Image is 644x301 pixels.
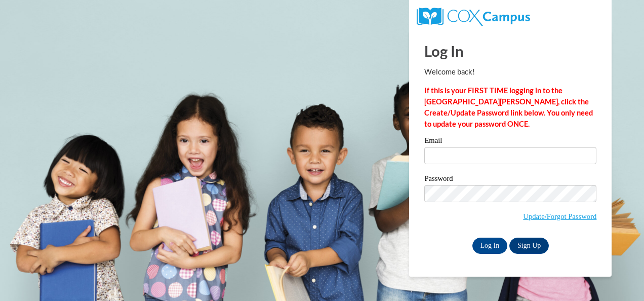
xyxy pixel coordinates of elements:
[424,137,596,147] label: Email
[424,66,596,78] p: Welcome back!
[417,12,530,20] a: COX Campus
[472,238,508,254] input: Log In
[424,86,593,128] strong: If this is your FIRST TIME logging in to the [GEOGRAPHIC_DATA][PERSON_NAME], click the Create/Upd...
[424,175,596,185] label: Password
[424,41,596,61] h1: Log In
[509,238,549,254] a: Sign Up
[417,8,530,26] img: COX Campus
[523,212,596,220] a: Update/Forgot Password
